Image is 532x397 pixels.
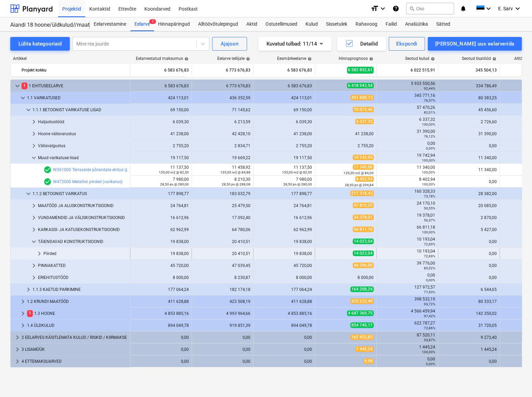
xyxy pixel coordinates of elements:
div: 11 340,00 [379,165,435,175]
div: 2 755,20 [133,143,189,148]
div: 177 064,24 [133,287,189,292]
div: 0,00 [256,347,312,352]
div: 41 238,00 [133,131,189,136]
div: 17 092,40 [195,215,250,220]
div: 424 113,01 [256,95,312,100]
span: help [368,57,373,61]
small: 76,57% [424,99,435,102]
div: 19 669,22 [195,155,250,160]
span: keyboard_arrow_right [30,130,38,138]
div: 41 238,00 [256,131,312,136]
div: 6 039,30 [133,119,189,124]
div: 182 174,18 [195,287,250,292]
div: 39 776,00 [379,261,435,270]
div: Muud varikatuse lisad [38,152,127,163]
div: 0,00 [133,335,189,340]
div: Ajajoon [221,39,238,48]
div: 20 410,51 [195,239,250,244]
div: 6 773 676,83 [195,65,250,76]
div: 6 583 676,83 [133,84,189,88]
div: Seotud lisatööd [462,56,496,61]
div: 0,00 [195,335,250,340]
div: 1.1.3 KAETUD PARKIMINE [33,284,127,295]
button: [PERSON_NAME] uus eelarverida [428,37,522,51]
small: 0,00% [426,278,435,282]
a: Kulud [301,17,322,31]
a: Sätted [432,17,454,31]
small: 72,86% [424,326,435,330]
div: 177 898,77 [133,191,189,196]
div: 0,00 [441,359,497,364]
div: Eelarve [130,17,154,31]
span: help [429,57,435,61]
div: 2 726,60 [441,119,497,124]
div: 24 764,81 [256,203,312,208]
div: 0,00 [441,263,497,268]
div: 19 838,00 [133,251,189,256]
small: 72,69% [424,242,435,246]
small: 100,00% [422,123,435,126]
a: Sissetulek [322,17,351,31]
div: VUNDAMENDID JA VÄLISKONSTRUKTSIOONID [38,212,127,223]
div: 7 980,00 [133,177,189,187]
a: Ostutellimused [261,17,301,31]
i: keyboard_arrow_down [484,4,493,13]
small: 100,00% [422,170,435,174]
small: 100,00% [422,182,435,186]
div: 2 755,20 [256,143,312,148]
span: 6 582 852,61 [347,67,374,73]
div: Haljastustööd [38,116,127,127]
span: 70 073,46 [353,107,374,112]
div: 1.4 ÜLDKULUD [27,320,127,331]
span: 1 [149,19,156,24]
i: keyboard_arrow_down [514,4,522,13]
small: 85,92% [424,266,435,270]
div: 8 210,30 [195,177,250,187]
div: 1.3 HOONE [27,308,127,319]
small: 135,00 m2 @ 84,88 [220,170,250,174]
div: 19 117,50 [256,155,312,160]
small: 100,00% [422,230,435,234]
div: Eesmärkeelarve [277,56,312,61]
span: 34 378,01 [353,215,374,220]
div: Artikkel [10,56,130,61]
a: Failid [381,17,401,31]
div: Eelarvestamine [90,17,130,31]
div: 0,00 [379,273,435,282]
div: 0,00 [441,179,497,184]
span: Eelarvereal on 1 hinnapakkumist [43,178,52,186]
span: keyboard_arrow_right [13,357,22,366]
div: ERIEHITUSTÖÖD [38,272,127,283]
div: 1 445,24 [441,347,497,352]
div: 31 390,00 [441,131,497,136]
div: 19 838,00 [256,239,312,244]
div: 11 340,00 [441,155,497,160]
div: 66 811,18 [379,225,435,234]
div: 28 382,00 [441,191,497,196]
div: 6 583 676,83 [256,65,312,76]
div: Kuvatud tulbad : 11/14 [267,39,323,48]
span: 9,98 [363,358,374,364]
span: Eelarvereal on 1 hinnapakkumist [43,166,52,174]
div: 0,00 [256,335,312,340]
small: 73,78% [424,194,435,198]
div: 19 838,00 [256,251,312,256]
div: 64 780,06 [195,227,250,232]
div: MAATÖÖD JA ALUSKONSTRUKTSIOONID [38,200,127,211]
div: 142 350,02 [441,311,497,316]
div: 8 000,00 [133,275,189,280]
div: Piirded [43,248,127,259]
div: 69 150,00 [133,107,189,112]
div: Projekt kokku [22,65,127,76]
span: 217 318,43 [350,191,374,196]
div: 6 213,59 [195,119,250,124]
small: 93,72% [424,302,435,306]
div: 183 032,79 [195,191,250,196]
div: 0,00 [256,359,312,364]
span: keyboard_arrow_right [19,297,27,306]
div: 0,00 [133,347,189,352]
span: 162 453,85 [350,334,374,340]
small: 72,69% [424,254,435,258]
